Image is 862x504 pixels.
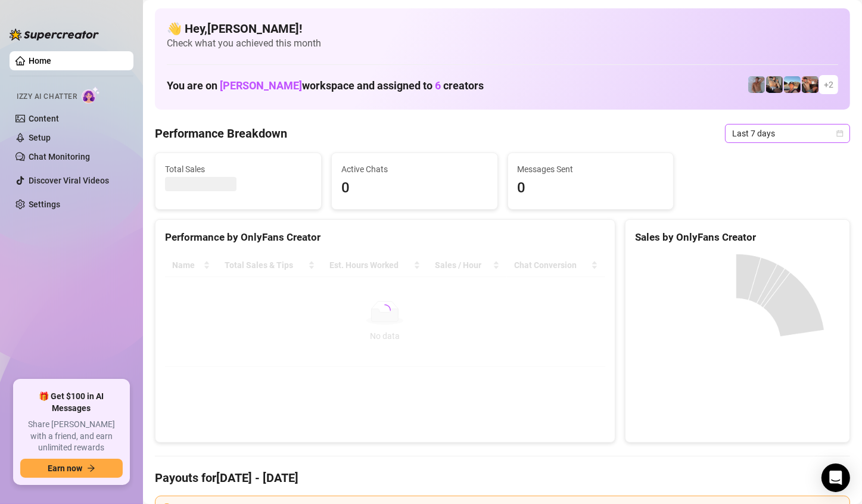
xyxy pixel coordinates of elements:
[167,37,838,50] span: Check what you achieved this month
[82,86,100,104] img: AI Chatter
[29,114,59,123] a: Content
[29,176,109,185] a: Discover Viral Videos
[518,177,664,200] span: 0
[10,29,99,41] img: logo-BBDzfeDw.svg
[20,459,123,478] button: Earn nowarrow-right
[48,463,82,473] span: Earn now
[635,229,840,245] div: Sales by OnlyFans Creator
[155,469,850,486] h4: Payouts for [DATE] - [DATE]
[17,91,77,102] span: Izzy AI Chatter
[748,76,765,93] img: Joey
[802,76,819,93] img: Osvaldo
[165,229,605,245] div: Performance by OnlyFans Creator
[29,200,60,209] a: Settings
[379,304,391,316] span: loading
[87,464,95,472] span: arrow-right
[155,125,287,142] h4: Performance Breakdown
[29,56,51,66] a: Home
[167,20,838,37] h4: 👋 Hey, [PERSON_NAME] !
[732,125,843,142] span: Last 7 days
[220,79,302,92] span: [PERSON_NAME]
[824,78,833,91] span: + 2
[435,79,441,92] span: 6
[341,177,488,200] span: 0
[341,163,488,176] span: Active Chats
[821,463,850,492] div: Open Intercom Messenger
[20,391,123,414] span: 🎁 Get $100 in AI Messages
[20,419,123,454] span: Share [PERSON_NAME] with a friend, and earn unlimited rewards
[29,133,51,142] a: Setup
[167,79,484,92] h1: You are on workspace and assigned to creators
[165,163,312,176] span: Total Sales
[836,130,844,137] span: calendar
[784,76,801,93] img: Zach
[29,152,90,161] a: Chat Monitoring
[518,163,664,176] span: Messages Sent
[766,76,783,93] img: George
